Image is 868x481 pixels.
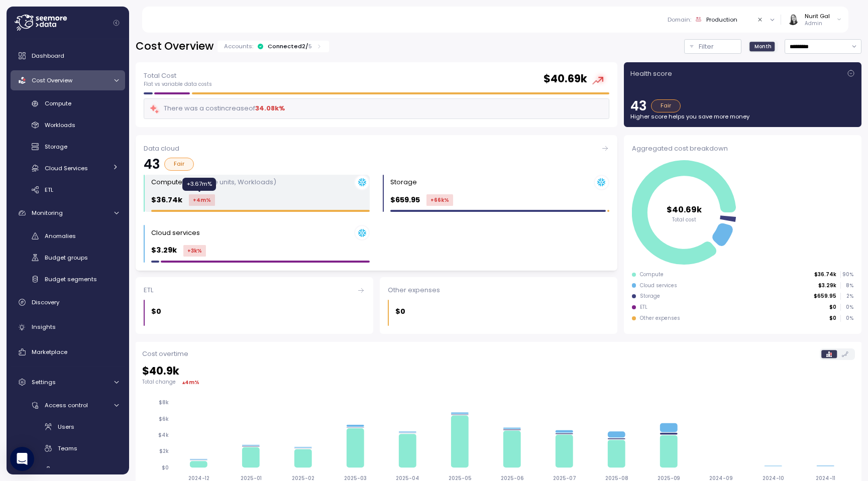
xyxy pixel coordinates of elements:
p: 0 % [841,315,853,322]
div: Fair [164,158,194,171]
div: Nurit Gal [805,12,830,20]
a: Discovery [11,292,125,312]
div: Compute [151,177,276,187]
button: Filter [684,39,741,54]
span: Compute [45,99,71,107]
tspan: $8k [159,399,169,406]
span: Workloads [45,121,75,129]
p: Flat vs variable data costs [144,81,212,88]
a: ETL$0 [136,277,373,334]
p: Higher score helps you save more money [630,112,855,121]
span: Budget segments [45,275,97,283]
span: Asset Groups [58,466,97,474]
p: 43 [630,99,647,112]
tspan: $2k [159,448,169,454]
p: Cost overtime [142,349,188,359]
span: Dashboard [32,52,64,60]
div: +66k % [426,194,453,206]
span: Anomalies [45,232,76,240]
a: Cloud Services [11,160,125,176]
a: Teams [11,440,125,456]
h2: Cost Overview [136,39,213,54]
p: Filter [699,42,714,52]
tspan: $0 [162,464,169,471]
div: Production [706,16,737,24]
span: Budget groups [45,254,88,262]
img: ACg8ocIVugc3DtI--ID6pffOeA5XcvoqExjdOmyrlhjOptQpqjom7zQ=s96-c [788,14,798,25]
a: Cost Overview [11,70,125,90]
div: Data cloud [144,144,609,154]
p: $0 [395,306,405,317]
div: Accounts:Connected2/5 [218,41,329,52]
span: Teams [58,444,77,452]
tspan: $6k [159,416,169,422]
div: Cloud services [640,282,677,289]
a: Compute [11,95,125,112]
p: Accounts: [224,42,253,50]
p: $659.95 [814,293,836,300]
p: 8 % [841,282,853,289]
a: ETL [11,181,125,198]
p: $3.29k [818,282,836,289]
a: Insights [11,317,125,337]
span: Insights [32,323,56,331]
span: Storage [45,143,67,151]
tspan: $4k [158,432,169,438]
p: 90 % [841,271,853,278]
p: 0 % [841,304,853,311]
a: Access control [11,397,125,414]
a: Dashboard [11,46,125,66]
p: Health score [630,69,672,79]
span: Access control [45,401,88,409]
div: 34.08k % [255,103,285,113]
p: $3.29k [151,245,177,256]
div: Compute [640,271,664,278]
p: $659.95 [390,194,420,206]
p: 43 [144,158,160,171]
a: Budget groups [11,250,125,266]
div: Storage [640,293,660,300]
span: Cloud Services [45,164,88,172]
p: Admin [805,20,830,27]
h2: $ 40.69k [544,72,587,86]
a: Users [11,419,125,435]
div: ▴ [182,379,199,386]
button: Collapse navigation [110,19,123,27]
div: Open Intercom Messenger [10,447,34,471]
a: Asset Groups [11,461,125,478]
p: (Compute units, Workloads) [184,177,276,187]
p: $36.74k [151,194,182,206]
div: 4m % [185,379,199,386]
h2: $ 40.9k [142,364,855,379]
p: 2 % [841,293,853,300]
a: Monitoring [11,203,125,223]
tspan: Total cost [672,216,696,222]
div: ETL [640,304,647,311]
span: Month [754,43,772,50]
p: $0 [829,304,836,311]
button: Clear value [756,15,765,24]
a: Workloads [11,117,125,134]
div: ETL [144,285,365,295]
div: Aggregated cost breakdown [632,144,853,154]
p: Domain : [668,16,691,24]
span: Users [58,423,74,431]
span: Monitoring [32,209,63,217]
p: $36.74k [814,271,836,278]
div: Storage [390,177,417,187]
div: There was a cost increase of [149,103,285,114]
a: Data cloud43FairCompute (Compute units, Workloads)$36.74k+4m%Storage $659.95+66k%Cloud services $... [136,135,617,271]
p: Total change [142,379,176,386]
span: Settings [32,378,56,386]
div: Other expenses [640,315,680,322]
span: ETL [45,186,53,194]
a: Budget segments [11,271,125,287]
a: Anomalies [11,228,125,245]
div: +4m % [189,194,215,206]
span: Discovery [32,298,59,306]
a: Settings [11,372,125,392]
p: $0 [151,306,161,317]
span: Marketplace [32,348,67,356]
p: $0 [829,315,836,322]
span: Cost Overview [32,76,72,84]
